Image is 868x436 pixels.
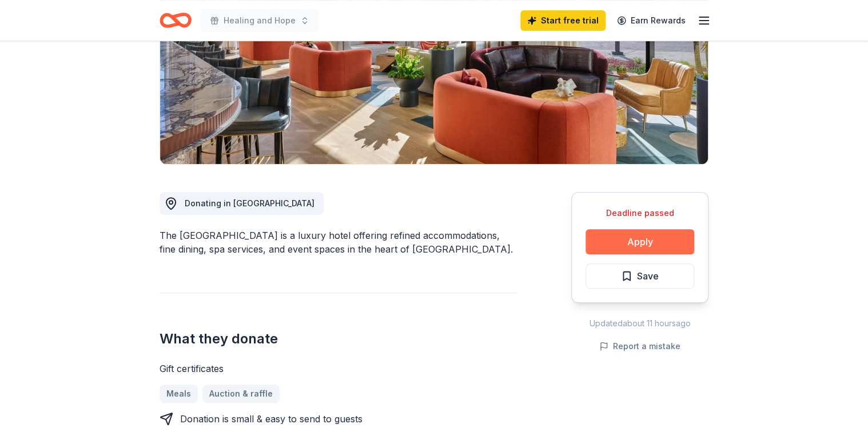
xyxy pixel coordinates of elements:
a: Earn Rewards [610,10,692,31]
button: Save [586,263,694,289]
a: Start free trial [520,10,606,31]
h2: What they donate [160,330,516,348]
button: Apply [586,229,694,254]
div: The [GEOGRAPHIC_DATA] is a luxury hotel offering refined accommodations, fine dining, spa service... [160,229,516,256]
span: Donating in [GEOGRAPHIC_DATA] [185,198,314,208]
a: Auction & raffle [202,385,280,403]
span: Healing and Hope [224,14,296,27]
div: Deadline passed [586,206,694,220]
div: Gift certificates [160,362,516,375]
button: Healing and Hope [201,9,318,32]
a: Meals [160,385,198,403]
button: Report a mistake [599,339,680,353]
div: Donation is small & easy to send to guests [180,412,363,426]
div: Updated about 11 hours ago [571,317,708,330]
a: Home [160,7,192,34]
span: Save [637,269,659,283]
